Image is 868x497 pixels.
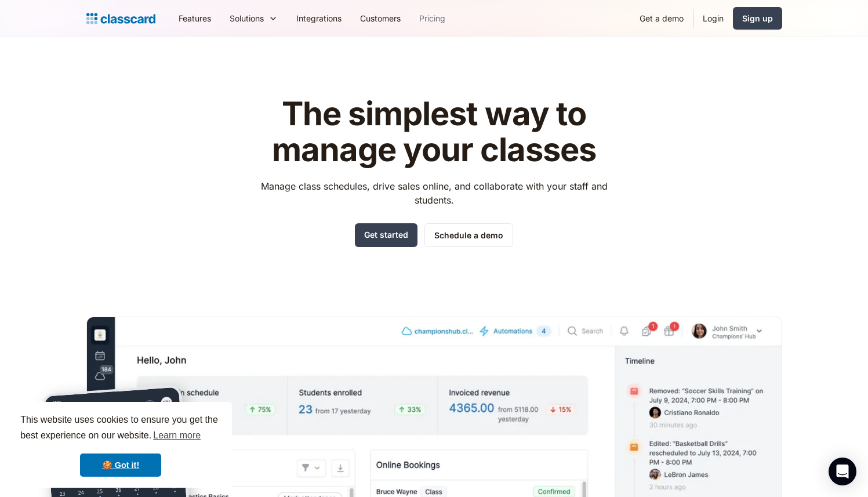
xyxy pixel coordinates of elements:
[630,5,693,31] a: Get a demo
[151,427,202,444] a: learn more about cookies
[80,454,161,477] a: dismiss cookie message
[250,96,618,168] h1: The simplest way to manage your classes
[742,12,773,24] div: Sign up
[250,179,618,207] p: Manage class schedules, drive sales online, and collaborate with your staff and students.
[355,223,417,247] a: Get started
[287,5,351,31] a: Integrations
[351,5,410,31] a: Customers
[9,402,232,488] div: cookieconsent
[693,5,733,31] a: Login
[169,5,220,31] a: Features
[829,458,856,485] div: Open Intercom Messenger
[410,5,455,31] a: Pricing
[424,223,513,247] a: Schedule a demo
[220,5,287,31] div: Solutions
[86,10,155,27] a: home
[733,7,782,30] a: Sign up
[230,12,264,24] div: Solutions
[20,413,221,444] span: This website uses cookies to ensure you get the best experience on our website.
